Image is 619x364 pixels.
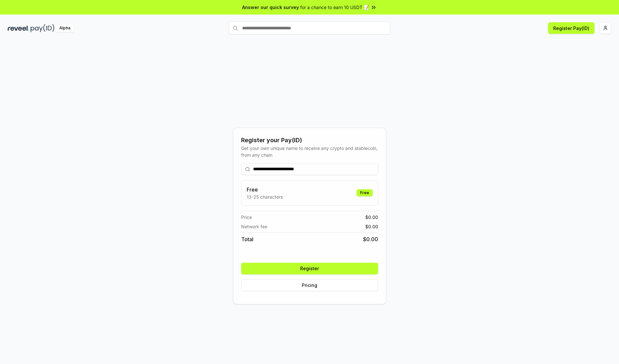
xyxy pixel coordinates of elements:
[365,214,378,221] span: $ 0.00
[300,4,369,11] span: for a chance to earn 10 USDT 📝
[241,235,253,243] span: Total
[56,24,74,32] div: Alpha
[242,4,299,11] span: Answer our quick survey
[241,145,378,158] div: Get your own unique name to receive any crypto and stablecoin, from any chain
[241,214,252,221] span: Price
[247,186,283,193] h3: Free
[8,24,29,32] img: reveel_dark
[241,223,267,230] span: Network fee
[247,193,283,200] p: 13-25 characters
[357,189,373,196] div: Free
[365,223,378,230] span: $ 0.00
[241,263,378,274] button: Register
[241,136,378,145] div: Register your Pay(ID)
[241,280,378,291] button: Pricing
[548,22,594,34] button: Register Pay(ID)
[31,24,54,32] img: pay_id
[363,235,378,243] span: $ 0.00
